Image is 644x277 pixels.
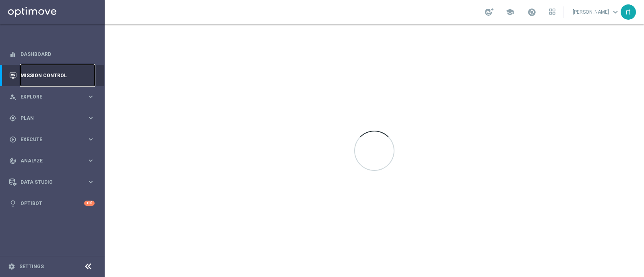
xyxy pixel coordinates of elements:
span: Plan [21,116,87,121]
button: equalizer Dashboard [9,51,95,57]
a: Settings [19,264,44,269]
span: Explore [21,94,87,99]
i: lightbulb [9,200,17,207]
div: rt [621,4,636,20]
i: keyboard_arrow_right [87,135,95,143]
i: track_changes [9,157,17,164]
button: gps_fixed Plan keyboard_arrow_right [9,115,95,121]
div: Execute [9,136,87,143]
button: play_circle_outline Execute keyboard_arrow_right [9,136,95,143]
div: Data Studio [9,179,87,186]
i: equalizer [9,51,17,58]
div: Explore [9,93,87,101]
i: person_search [9,93,17,101]
span: Data Studio [21,180,87,185]
div: Optibot [9,193,95,214]
button: person_search Explore keyboard_arrow_right [9,94,95,100]
span: keyboard_arrow_down [611,8,620,16]
span: Execute [21,137,87,142]
span: Analyze [21,158,87,163]
button: lightbulb Optibot +10 [9,200,95,207]
a: Dashboard [21,43,95,65]
i: keyboard_arrow_right [87,114,95,122]
span: school [506,8,514,16]
i: keyboard_arrow_right [87,178,95,186]
button: track_changes Analyze keyboard_arrow_right [9,158,95,164]
i: keyboard_arrow_right [87,93,95,101]
div: +10 [84,201,95,206]
div: Mission Control [9,65,95,86]
div: Dashboard [9,43,95,65]
i: gps_fixed [9,115,17,122]
a: [PERSON_NAME]keyboard_arrow_down [572,6,621,18]
i: play_circle_outline [9,136,17,143]
div: Plan [9,115,87,122]
button: Data Studio keyboard_arrow_right [9,179,95,185]
i: keyboard_arrow_right [87,157,95,164]
i: settings [8,263,15,270]
div: Analyze [9,157,87,164]
a: Optibot [21,193,84,214]
a: Mission Control [21,65,95,86]
button: Mission Control [9,72,95,79]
